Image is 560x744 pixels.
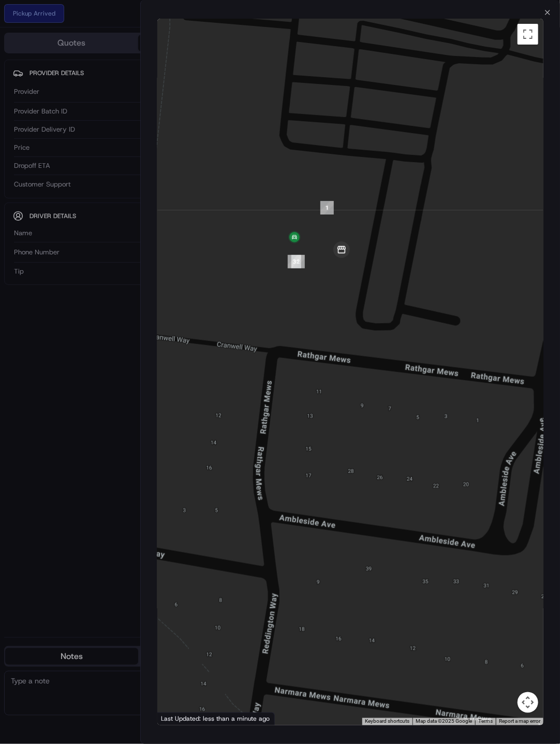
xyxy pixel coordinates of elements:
button: Toggle fullscreen view [518,24,538,45]
button: Keyboard shortcuts [365,718,409,725]
button: Map camera controls [518,692,538,713]
div: 1 [320,201,334,214]
a: Terms (opens in new tab) [478,719,493,724]
img: Google [160,712,194,725]
div: Last Updated: less than a minute ago [157,712,275,725]
div: 3 [288,255,301,268]
a: Report a map error [499,719,540,724]
a: Open this area in Google Maps (opens a new window) [160,712,194,725]
span: Map data ©2025 Google [416,719,472,724]
div: 2 [291,255,305,268]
